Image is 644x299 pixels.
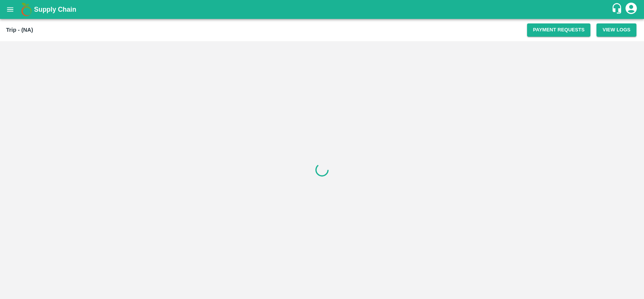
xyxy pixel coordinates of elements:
[34,6,76,13] b: Supply Chain
[527,23,591,37] button: Payment Requests
[596,23,636,37] button: View Logs
[624,2,638,17] div: account of current user
[611,3,624,16] div: customer-support
[19,2,34,17] img: logo
[34,4,611,15] a: Supply Chain
[6,27,33,33] b: Trip - (NA)
[2,1,19,18] button: open drawer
